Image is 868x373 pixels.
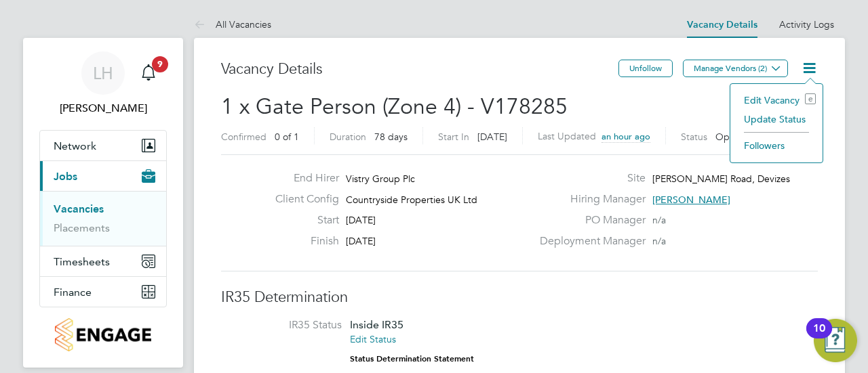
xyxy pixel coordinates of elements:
label: Finish [264,234,339,248]
a: Edit Status [350,333,396,345]
span: Open [715,131,741,143]
label: Deployment Manager [532,234,646,248]
strong: Status Determination Statement [350,354,474,364]
label: Duration [330,131,366,143]
span: Timesheets [54,255,110,268]
li: Followers [737,136,816,155]
label: Hiring Manager [532,192,646,206]
span: [DATE] [346,235,376,247]
label: PO Manager [532,213,646,227]
a: Vacancies [54,202,104,215]
span: n/a [652,214,666,226]
a: Activity Logs [779,18,834,30]
span: [DATE] [477,131,507,143]
span: Inside IR35 [350,318,403,331]
button: Jobs [40,161,166,191]
label: Start In [438,131,469,143]
nav: Main navigation [23,38,183,368]
a: Go to home page [39,318,167,351]
label: Site [532,171,646,185]
li: Update Status [737,110,816,129]
label: Client Config [264,192,339,206]
span: Lloyd Holliday [39,100,167,116]
div: Jobs [40,191,166,246]
i: e [805,93,816,104]
span: Finance [54,286,92,299]
label: End Hirer [264,171,339,185]
span: Jobs [54,170,77,183]
span: n/a [652,235,666,247]
span: [DATE] [346,214,376,226]
span: Network [54,139,96,152]
span: 9 [152,56,168,72]
label: Start [264,213,339,227]
h3: Vacancy Details [221,60,618,79]
span: LH [93,64,113,82]
span: Countryside Properties UK Ltd [346,194,477,206]
label: Confirmed [221,131,267,143]
li: Edit Vacancy [737,91,816,110]
span: Vistry Group Plc [346,173,415,185]
a: Placements [54,221,110,234]
div: 10 [813,328,825,346]
span: an hour ago [601,131,650,142]
h3: IR35 Determination [221,288,818,307]
span: 1 x Gate Person (Zone 4) - V178285 [221,93,568,120]
span: 78 days [374,131,408,143]
button: Unfollow [618,60,673,77]
a: Vacancy Details [687,19,757,30]
button: Network [40,131,166,160]
button: Finance [40,277,166,307]
a: All Vacancies [194,18,271,30]
button: Manage Vendors (2) [683,60,788,77]
button: Timesheets [40,246,166,276]
button: Open Resource Center, 10 new notifications [814,319,857,362]
label: IR35 Status [235,318,342,332]
label: Status [681,131,707,143]
label: Last Updated [538,130,596,142]
span: [PERSON_NAME] Road, Devizes [652,173,790,185]
span: 0 of 1 [275,131,299,143]
span: [PERSON_NAME] [652,194,730,206]
img: countryside-properties-logo-retina.png [55,318,151,351]
a: LH[PERSON_NAME] [39,51,167,116]
a: 9 [135,51,162,95]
